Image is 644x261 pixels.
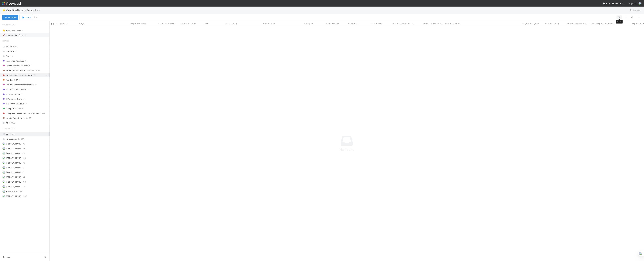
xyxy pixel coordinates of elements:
[6,190,18,193] span: Ronalie Nova
[326,22,339,25] span: PCA Ticket ID
[18,137,24,141] span: 20560
[6,162,21,164] span: [PERSON_NAME]
[2,137,49,141] div: Unassigned
[612,2,624,5] a: My Tasks
[2,15,18,20] button: NewTask
[2,92,20,96] span: IE No Response
[25,102,27,106] span: 0
[20,15,33,20] button: Import
[35,69,40,72] span: 1059
[20,190,22,193] span: 27
[22,142,25,146] span: 36
[6,143,21,145] span: [PERSON_NAME]
[22,156,26,160] span: 154
[6,147,21,150] span: [PERSON_NAME]
[630,8,642,12] a: Analytics
[17,107,23,110] span: 24894
[2,78,18,82] span: Pending PCA
[348,22,359,25] span: Created On
[6,181,21,183] span: [PERSON_NAME]
[33,73,35,77] span: 89
[15,50,16,53] span: 0
[6,152,21,154] span: [PERSON_NAME]
[2,33,24,37] div: Jacob Active Tasks
[2,102,24,106] span: IE Confirmed Active
[2,22,15,28] span: Saved Views
[22,161,26,165] span: 637
[22,194,27,198] span: 1592
[6,9,42,12] span: Valuation Update Requests
[612,2,624,5] span: My Tasks
[13,45,17,48] span: 1214
[22,171,25,174] span: 41
[56,22,68,25] span: Assigned To
[25,59,28,63] span: 14
[35,83,37,87] span: 13
[22,180,26,184] span: 316
[22,175,25,179] span: 34
[11,54,13,58] span: 0
[2,121,49,125] div: All
[181,22,196,25] span: Monolith VUR ID
[2,157,5,160] img: avatar_d7f67417-030a-43ce-a3ce-a315a3ccfd08.png
[79,22,84,25] span: Stage
[28,88,29,91] span: 0
[2,45,49,49] div: Active
[6,171,21,174] span: [PERSON_NAME]
[2,50,14,53] span: Created
[6,166,21,169] span: [PERSON_NAME]
[2,29,5,32] span: ⭐
[203,22,208,25] span: Name
[304,22,313,25] span: Startup ID
[42,111,45,115] span: 947
[2,29,21,32] div: My Active Tasks
[2,34,5,36] span: 🚀
[522,22,539,25] span: Original Assignee
[2,180,5,183] img: avatar_b6a6ccf4-6160-40f7-90da-56c3221167ae.png
[22,185,26,189] span: 660
[2,107,16,110] span: Completed
[603,2,610,5] div: Help
[2,88,27,91] span: IE Confirmed Impaired
[2,59,24,63] span: Response Received
[22,29,24,32] span: 9
[2,69,34,72] span: No Response / Manual Review
[2,161,5,164] img: avatar_1a1d5361-16dd-4910-a949-020dcd9f55a3.png
[2,83,34,87] span: Pending External Intervention
[2,116,28,120] span: Needs Eng Intervention
[2,142,5,145] img: avatar_00bac1b4-31d4-408a-a3b3-edb667efc506.png
[34,16,41,19] small: 0 tasks
[51,23,54,25] input: Toggle All Rows Selected
[261,22,275,25] span: Corporation ID
[2,111,40,115] span: Completed - received followup email
[2,166,5,169] img: avatar_8e0a024e-b700-4f9f-aecf-6f1e79dccd3c.png
[2,132,49,136] div: All
[2,54,10,58] span: Sent
[445,22,460,25] span: Escalation Notes
[2,176,5,179] img: avatar_487f705b-1efa-4920-8de6-14528bcda38c.png
[9,121,15,125] span: 27055
[2,38,9,44] span: Stage
[2,1,22,6] img: logo-inverted-e16ddd16eac7371096b0.svg
[22,166,23,169] span: 1
[2,126,15,132] span: Assigned To
[129,22,146,25] span: Comptroller Name
[545,22,559,25] span: Escalation Flag
[22,147,27,150] span: 2400
[6,157,21,159] span: [PERSON_NAME]
[393,22,415,25] span: Front Conversation IDs
[371,22,382,25] span: Updated On
[2,190,5,193] img: avatar_0d9988fd-9a15-4cc7-ad96-88feab9e0fa9.png
[6,176,21,178] span: [PERSON_NAME]
[629,2,637,5] span: AngelList
[225,22,237,25] span: Startup Slug
[589,22,615,25] span: Custom Impairment Reason
[25,33,27,37] span: 5
[2,152,5,155] img: avatar_e5ec2f5b-afc7-4357-8cf1-2139873d70b1.png
[9,133,15,135] span: 27055
[22,92,22,96] span: 1
[422,22,443,25] span: Alerted Conversation IDs
[639,2,642,5] img: avatar_b6a6ccf4-6160-40f7-90da-56c3221167ae.png
[6,195,21,197] span: [PERSON_NAME]
[25,97,25,101] span: 1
